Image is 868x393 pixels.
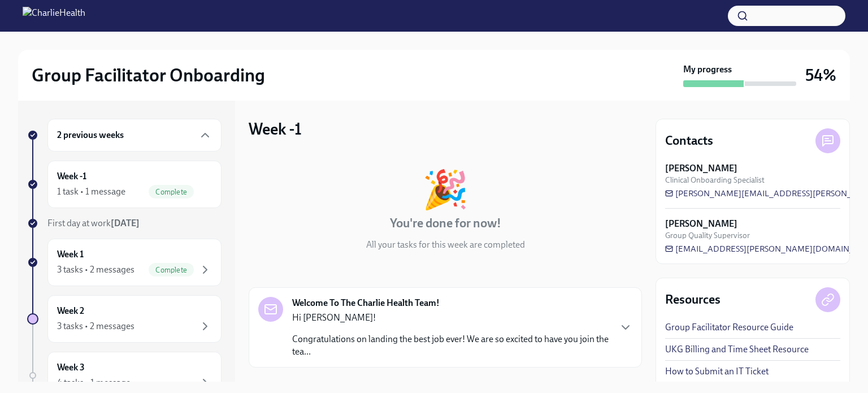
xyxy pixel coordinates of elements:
p: Congratulations on landing the best job ever! We are so excited to have you join the tea... [292,333,610,358]
span: Group Quality Supervisor [665,230,750,241]
div: 3 tasks • 2 messages [57,320,134,332]
h6: 2 previous weeks [57,129,124,141]
h3: 54% [805,65,836,85]
div: 3 tasks • 2 messages [57,264,134,276]
a: How to Submit an IT Ticket [665,365,769,378]
div: 4 tasks • 1 message [57,377,131,389]
div: 1 task • 1 message [57,185,125,198]
h6: Week 2 [57,305,84,317]
span: Complete [149,266,194,274]
a: Week -11 task • 1 messageComplete [27,161,222,208]
span: Clinical Onboarding Specialist [665,175,765,185]
a: First day at work[DATE] [27,217,222,230]
a: Group Facilitator Resource Guide [665,321,793,334]
div: 🎉 [422,171,468,208]
a: Week 23 tasks • 2 messages [27,295,222,343]
strong: My progress [683,63,732,76]
h4: Contacts [665,132,713,149]
h4: Resources [665,291,721,308]
strong: [PERSON_NAME] [665,218,737,230]
h6: Week 1 [57,248,84,261]
h4: You're done for now! [390,215,501,232]
span: Complete [149,188,194,196]
div: 2 previous weeks [47,119,222,152]
p: Hi [PERSON_NAME]! [292,312,610,324]
h6: Week -1 [57,170,86,183]
strong: Welcome To The Charlie Health Team! [292,297,440,309]
span: First day at work [47,218,140,228]
a: UKG Billing and Time Sheet Resource [665,343,809,356]
strong: [DATE] [111,218,140,228]
img: CharlieHealth [23,7,85,25]
h6: Week 3 [57,361,85,374]
a: Week 13 tasks • 2 messagesComplete [27,239,222,286]
h3: Week -1 [249,119,302,139]
h2: Group Facilitator Onboarding [32,64,265,87]
p: All your tasks for this week are completed [366,239,525,251]
strong: [PERSON_NAME] [665,162,737,175]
